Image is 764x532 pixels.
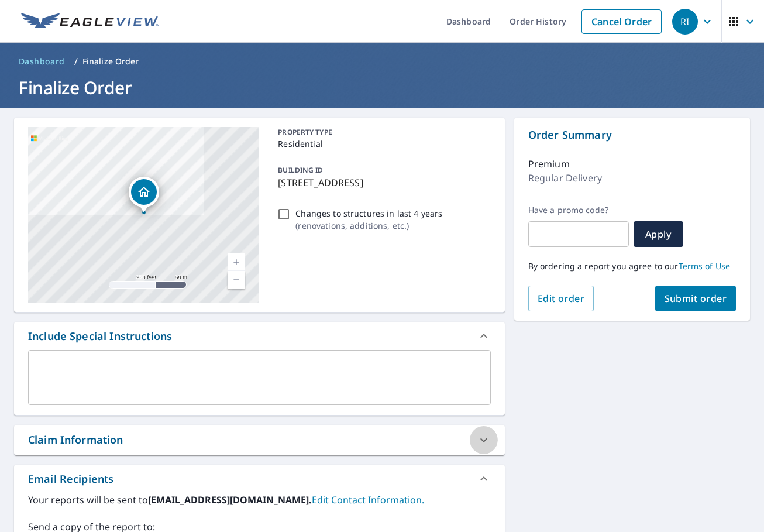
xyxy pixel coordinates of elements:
p: Order Summary [528,127,736,143]
label: Have a promo code? [528,205,629,215]
div: RI [672,9,698,35]
p: By ordering a report you agree to our [528,261,736,272]
div: Include Special Instructions [28,328,172,344]
li: / [74,54,78,68]
a: Current Level 17, Zoom Out [228,271,245,289]
p: Premium [528,157,570,171]
p: Residential [278,138,486,150]
span: Edit order [538,292,585,305]
div: Dropped pin, building 1, Residential property, 7615 Memphis Arlington Rd Bartlett, TN 38135 [129,177,159,213]
span: Apply [643,228,674,241]
p: BUILDING ID [278,165,323,175]
div: Include Special Instructions [14,322,505,350]
span: Dashboard [19,56,65,67]
a: Dashboard [14,52,70,71]
a: Current Level 17, Zoom In [228,253,245,271]
nav: breadcrumb [14,52,750,71]
h1: Finalize Order [14,75,750,99]
div: Claim Information [14,425,505,455]
div: Email Recipients [28,471,113,487]
p: Changes to structures in last 4 years [295,207,442,219]
button: Submit order [655,286,737,311]
label: Your reports will be sent to [28,493,491,507]
img: EV Logo [21,13,159,30]
p: [STREET_ADDRESS] [278,176,486,190]
a: EditContactInfo [312,493,424,506]
a: Terms of Use [679,260,731,272]
a: Cancel Order [581,9,662,34]
div: Claim Information [28,432,123,448]
b: [EMAIL_ADDRESS][DOMAIN_NAME]. [148,493,312,506]
p: Finalize Order [82,56,139,67]
button: Edit order [528,286,594,311]
button: Apply [634,221,683,247]
div: Email Recipients [14,465,505,493]
p: Regular Delivery [528,171,602,185]
p: ( renovations, additions, etc. ) [295,219,442,232]
span: Submit order [665,292,727,305]
p: PROPERTY TYPE [278,127,486,138]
